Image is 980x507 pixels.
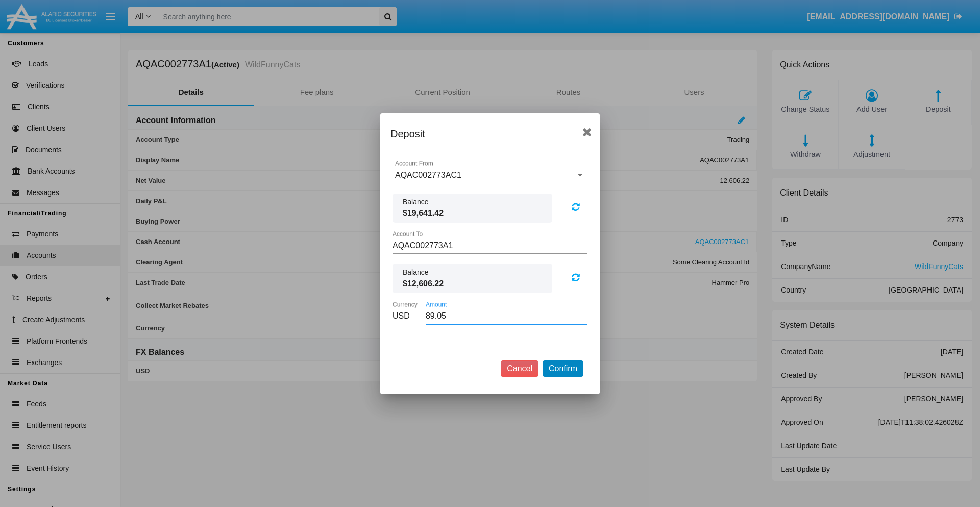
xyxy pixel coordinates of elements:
[390,126,590,142] div: Deposit
[403,207,542,220] span: $19,641.42
[501,360,538,377] button: Cancel
[403,267,542,278] span: Balance
[543,360,583,377] button: Confirm
[403,278,542,290] span: $12,606.22
[403,197,542,207] span: Balance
